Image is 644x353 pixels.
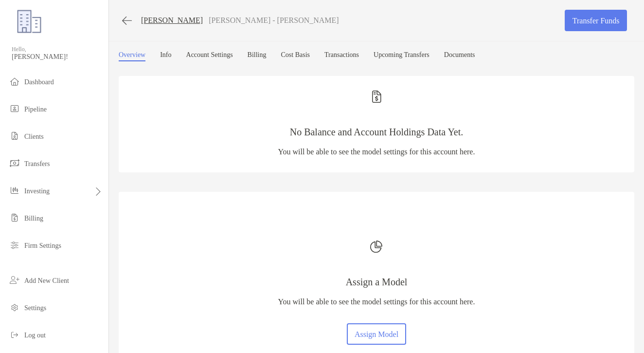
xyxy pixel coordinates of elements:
img: pipeline icon [9,103,20,114]
a: Transfer Funds [565,10,627,31]
p: No Balance and Account Holdings Data Yet. [278,126,475,138]
img: firm-settings icon [9,239,20,251]
img: dashboard icon [9,75,20,87]
img: add_new_client icon [9,274,20,286]
p: You will be able to see the model settings for this account here. [278,296,475,308]
span: Add New Client [24,277,69,284]
img: settings icon [9,301,20,313]
a: Upcoming Transfers [374,51,429,61]
img: Zoe Logo [12,4,47,39]
img: logout icon [9,329,20,340]
span: Pipeline [24,106,47,113]
p: [PERSON_NAME] - [PERSON_NAME] [209,16,339,25]
span: Log out [24,332,46,339]
span: Dashboard [24,78,54,86]
a: [PERSON_NAME] [141,16,203,25]
a: Transactions [324,51,359,61]
img: clients icon [9,130,20,142]
img: investing icon [9,185,20,196]
p: Assign a Model [278,276,475,288]
span: Firm Settings [24,242,61,249]
a: Overview [119,51,145,61]
p: You will be able to see the model settings for this account here. [278,146,475,158]
a: Info [160,51,171,61]
span: [PERSON_NAME]! [12,53,103,61]
span: Billing [24,215,43,222]
span: Transfers [24,160,50,167]
span: Investing [24,187,50,195]
a: Billing [248,51,267,61]
span: Clients [24,133,44,140]
a: Cost Basis [281,51,310,61]
a: Account Settings [186,51,233,61]
span: Settings [24,304,46,312]
a: Documents [444,51,475,61]
img: transfers icon [9,157,20,169]
button: Assign Model [347,323,406,345]
img: billing icon [9,212,20,223]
